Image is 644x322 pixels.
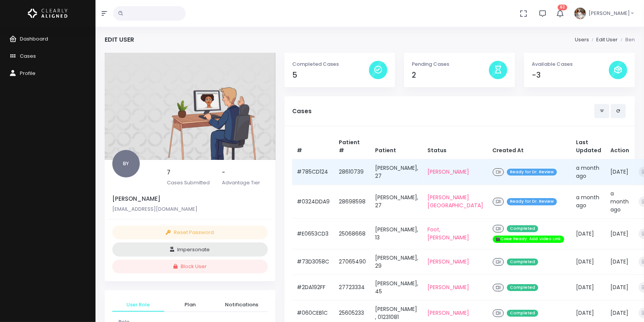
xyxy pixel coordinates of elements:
span: Ready for Dr. Review [507,198,557,205]
th: Action [606,134,634,159]
td: a month ago [572,185,606,218]
td: #785CD124 [292,159,334,185]
span: Ready for Dr. Review [507,169,557,176]
a: [PERSON_NAME] [427,309,469,317]
button: Impersonate [112,242,268,257]
span: Completed [507,259,538,266]
button: Reset Password [112,226,268,240]
a: [PERSON_NAME] [427,258,469,265]
th: Patient [371,134,423,159]
a: Users [575,36,589,43]
td: [DATE] [606,249,634,275]
span: [PERSON_NAME] [589,10,630,17]
th: Status [423,134,488,159]
span: Dashboard [20,35,48,42]
h5: 7 [167,169,213,176]
td: [DATE] [606,218,634,249]
td: [PERSON_NAME], 29 [371,249,423,275]
span: Plan [170,301,210,309]
a: [PERSON_NAME] [427,168,469,176]
h4: -3 [532,71,609,80]
td: [PERSON_NAME], 27 [371,185,423,218]
h4: 2 [412,71,489,80]
td: #2DA192FF [292,275,334,300]
h4: Edit User [105,36,134,43]
button: Block User [112,260,268,274]
h5: [PERSON_NAME] [112,195,268,202]
td: 28610739 [334,159,371,185]
td: a month ago [572,159,606,185]
td: [DATE] [606,159,634,185]
th: Created At [488,134,572,159]
th: Last Updated [572,134,606,159]
p: Completed Cases [292,60,369,68]
th: # [292,134,334,159]
td: [PERSON_NAME], 27 [371,159,423,185]
span: Completed [507,225,538,233]
span: User Role [118,301,158,309]
p: Pending Cases [412,60,489,68]
p: [EMAIL_ADDRESS][DOMAIN_NAME] [112,205,268,213]
span: 62 [558,5,567,10]
td: [PERSON_NAME], 13 [371,218,423,249]
td: [DATE] [606,275,634,300]
li: Ben [618,36,635,44]
p: Available Cases [532,60,609,68]
td: [DATE] [572,249,606,275]
h5: - [222,169,268,176]
a: Foot, [PERSON_NAME] [427,226,469,241]
p: Cases Submitted [167,179,213,187]
td: [PERSON_NAME], 45 [371,275,423,300]
a: [PERSON_NAME][GEOGRAPHIC_DATA] [427,194,484,209]
span: Cases [20,52,36,60]
span: Notifications [222,301,262,309]
span: Profile [20,70,36,77]
img: Logo Horizontal [28,5,68,21]
span: Completed [507,310,538,317]
th: Patient # [334,134,371,159]
td: 28698598 [334,185,371,218]
td: [DATE] [572,218,606,249]
a: Edit User [596,36,618,43]
h4: 5 [292,71,369,80]
td: 27065490 [334,249,371,275]
span: 🎬Case Ready. Add Video Link [493,236,564,243]
td: 27723334 [334,275,371,300]
td: #0324DDA9 [292,185,334,218]
p: Advantage Tier [222,179,268,187]
h5: Cases [292,108,594,115]
span: BY [112,150,140,177]
td: a month ago [606,185,634,218]
td: #E0653CD3 [292,218,334,249]
td: #73D3058C [292,249,334,275]
img: Header Avatar [573,7,587,20]
a: [PERSON_NAME] [427,283,469,291]
span: Completed [507,284,538,291]
td: [DATE] [572,275,606,300]
td: 25068668 [334,218,371,249]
